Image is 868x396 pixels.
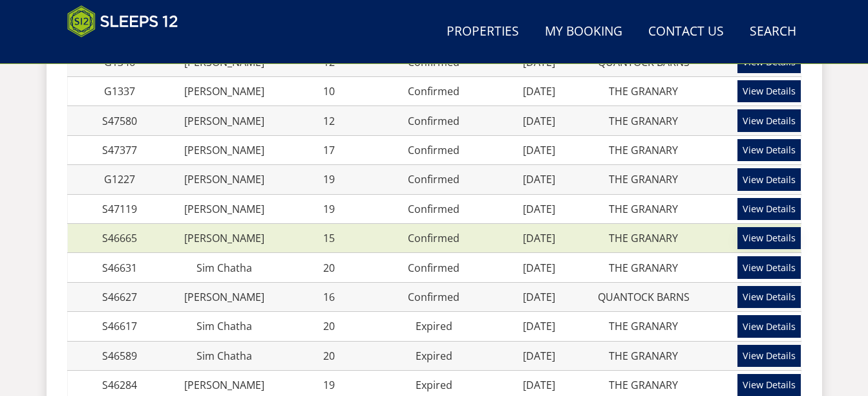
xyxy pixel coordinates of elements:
a: S46631 [102,261,137,275]
a: [DATE] [523,55,555,69]
a: Confirmed [408,290,460,304]
a: View Details [737,345,801,367]
a: Expired [416,349,452,363]
a: [PERSON_NAME] [184,84,264,98]
a: THE GRANARY [609,202,678,216]
a: THE GRANARY [609,378,678,392]
a: Sim Chatha [196,261,252,275]
a: [DATE] [523,114,555,128]
img: Sleeps 12 [67,5,178,38]
a: View Details [737,139,801,161]
a: Contact Us [643,17,729,47]
a: Sim Chatha [196,349,252,363]
a: S47580 [102,114,137,128]
a: [DATE] [523,261,555,275]
a: [PERSON_NAME] [184,231,264,245]
a: G1227 [104,172,135,186]
a: [PERSON_NAME] [184,114,264,128]
a: Properties [441,17,524,47]
a: Confirmed [408,55,460,69]
a: S46665 [102,231,137,245]
a: S47377 [102,143,137,157]
a: [PERSON_NAME] [184,378,264,392]
a: [DATE] [523,319,555,333]
a: THE GRANARY [609,143,678,157]
a: View Details [737,168,801,190]
a: [DATE] [523,378,555,392]
a: [DATE] [523,290,555,304]
a: Sim Chatha [196,319,252,333]
a: S46284 [102,378,137,392]
a: 19 [323,202,335,216]
a: View Details [737,374,801,396]
a: 10 [323,84,335,98]
a: 20 [323,319,335,333]
a: S46627 [102,290,137,304]
a: G1346 [104,55,135,69]
a: Expired [416,319,452,333]
a: [PERSON_NAME] [184,290,264,304]
a: Confirmed [408,143,460,157]
a: THE GRANARY [609,349,678,363]
a: [DATE] [523,202,555,216]
a: [DATE] [523,349,555,363]
a: View Details [737,227,801,249]
a: Confirmed [408,84,460,98]
a: Search [745,17,801,47]
a: View Details [737,315,801,337]
a: THE GRANARY [609,319,678,333]
a: Confirmed [408,172,460,186]
a: THE GRANARY [609,172,678,186]
a: S46589 [102,349,137,363]
iframe: Customer reviews powered by Trustpilot [61,45,196,56]
a: View Details [737,286,801,308]
a: View Details [737,80,801,102]
a: 17 [323,143,335,157]
a: View Details [737,256,801,278]
a: G1337 [104,84,135,98]
a: S46617 [102,319,137,333]
a: View Details [737,109,801,131]
a: Confirmed [408,231,460,245]
a: [DATE] [523,143,555,157]
a: 16 [323,290,335,304]
a: [PERSON_NAME] [184,55,264,69]
a: [PERSON_NAME] [184,143,264,157]
a: S47119 [102,202,137,216]
a: 20 [323,261,335,275]
a: [PERSON_NAME] [184,202,264,216]
a: [DATE] [523,231,555,245]
a: Confirmed [408,261,460,275]
a: 19 [323,378,335,392]
a: 15 [323,231,335,245]
a: [DATE] [523,84,555,98]
a: QUANTOCK BARNS [598,55,690,69]
a: THE GRANARY [609,84,678,98]
a: 20 [323,349,335,363]
a: 12 [323,114,335,128]
a: QUANTOCK BARNS [598,290,690,304]
a: 19 [323,172,335,186]
a: THE GRANARY [609,114,678,128]
a: 12 [323,55,335,69]
a: [DATE] [523,172,555,186]
a: View Details [737,198,801,220]
a: THE GRANARY [609,261,678,275]
a: Confirmed [408,202,460,216]
a: [PERSON_NAME] [184,172,264,186]
a: Confirmed [408,114,460,128]
a: Expired [416,378,452,392]
a: My Booking [540,17,628,47]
